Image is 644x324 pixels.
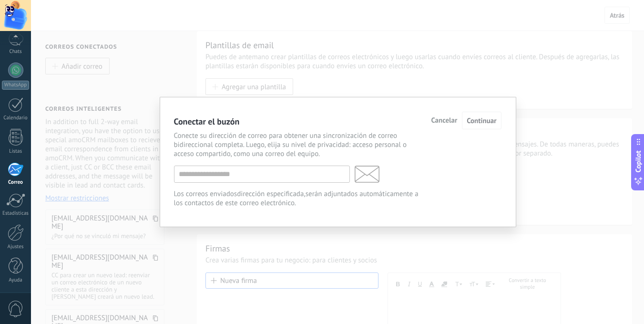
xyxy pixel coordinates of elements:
[2,244,30,250] div: Ajustes
[634,150,643,172] span: Copilot
[467,116,496,125] span: Continuar
[174,131,425,158] p: Conecte su dirección de correo para obtener una sincronización de correo bidireccional completa. ...
[2,81,29,90] div: WhatsApp
[431,117,457,124] span: Cancelar
[237,189,306,199] span: dirección especificada,
[2,148,30,155] div: Listas
[2,49,30,55] div: Chats
[174,113,240,130] span: Conectar el buzón
[462,112,501,129] button: Continuar
[2,179,30,186] div: Correo
[2,277,30,283] div: Ayuda
[2,115,30,121] div: Calendario
[2,210,30,217] div: Estadísticas
[174,189,425,208] div: Los correos enviados serán adjuntados automáticamente a los contactos de este correo electrónico.
[431,117,457,124] button: Cancelar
